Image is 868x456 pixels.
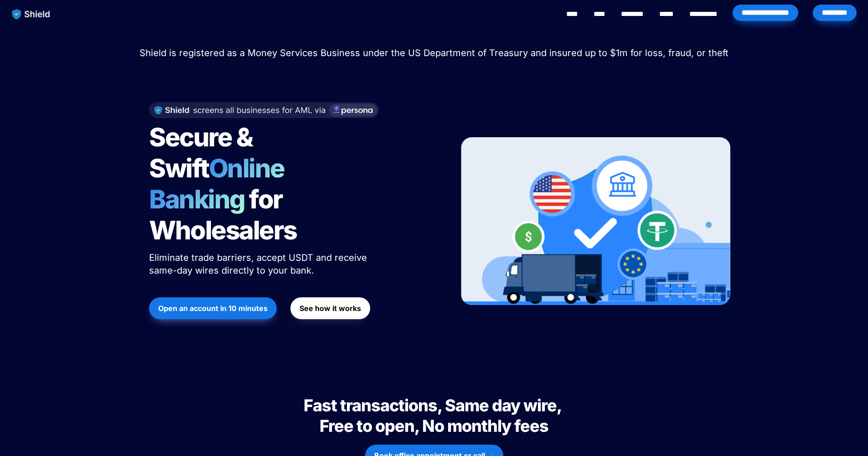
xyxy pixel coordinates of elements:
[8,5,55,24] img: website logo
[149,297,277,319] button: Open an account in 10 minutes
[300,304,361,313] strong: See how it works
[149,252,370,276] span: Eliminate trade barriers, accept USDT and receive same-day wires directly to your bank.
[304,395,564,436] span: Fast transactions, Same day wire, Free to open, No monthly fees
[149,293,277,324] a: Open an account in 10 minutes
[149,153,294,215] span: Online Banking
[149,122,257,184] span: Secure & Swift
[158,304,268,313] strong: Open an account in 10 minutes
[149,184,297,246] span: for Wholesalers
[290,293,370,324] a: See how it works
[290,297,370,319] button: See how it works
[139,47,728,58] span: Shield is registered as a Money Services Business under the US Department of Treasury and insured...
